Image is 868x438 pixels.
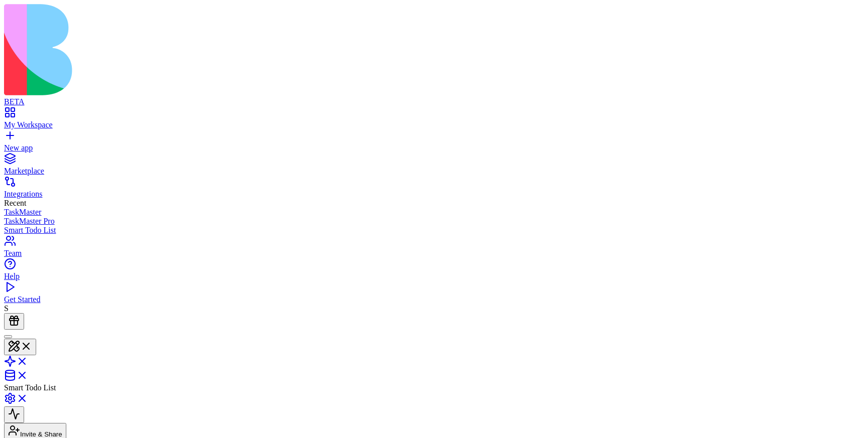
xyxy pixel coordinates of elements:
a: Smart Todo List [4,226,864,235]
a: TaskMaster [4,208,864,217]
div: Get Started [4,295,864,304]
a: New app [4,134,864,153]
span: Recent [4,199,26,207]
div: Team [4,249,864,258]
div: Integrations [4,190,864,199]
a: BETA [4,88,864,106]
span: S [4,304,9,313]
a: TaskMaster Pro [4,217,864,226]
div: Help [4,272,864,281]
a: Get Started [4,286,864,304]
div: My Workspace [4,120,864,129]
a: Integrations [4,181,864,199]
div: Marketplace [4,167,864,176]
a: My Workspace [4,111,864,129]
div: BETA [4,97,864,106]
div: New app [4,143,864,153]
span: Smart Todo List [4,383,56,392]
img: logo [4,4,408,95]
a: Marketplace [4,158,864,176]
a: Help [4,263,864,281]
a: Team [4,240,864,258]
